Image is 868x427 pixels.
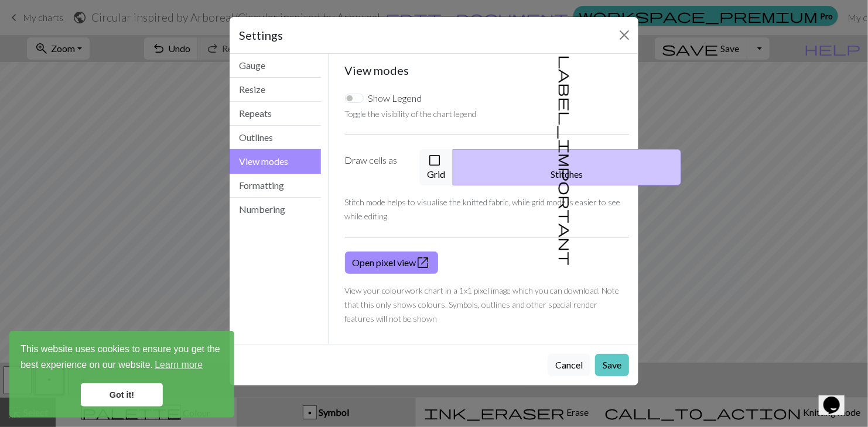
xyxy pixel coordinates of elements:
[345,252,438,274] a: Open pixel view
[239,26,283,44] h5: Settings
[81,383,163,407] a: dismiss cookie message
[230,198,321,221] button: Numbering
[558,55,574,266] span: label_important
[368,91,422,105] label: Show Legend
[548,354,590,376] button: Cancel
[230,126,321,150] button: Outlines
[416,254,430,271] span: open_in_new
[230,149,321,174] button: View modes
[230,54,321,78] button: Gauge
[230,174,321,198] button: Formatting
[338,149,412,185] label: Draw cells as
[345,197,621,221] small: Stitch mode helps to visualise the knitted fabric, while grid mode is easier to see while editing.
[819,380,856,415] iframe: chat widget
[345,109,477,119] small: Toggle the visibility of the chart legend
[9,331,234,418] div: cookieconsent
[153,356,204,374] a: learn more about cookies
[230,102,321,126] button: Repeats
[20,342,223,374] span: This website uses cookies to ensure you get the best experience on our website.
[345,285,620,323] small: View your colourwork chart in a 1x1 pixel image which you can download. Note that this only shows...
[345,63,630,77] h5: View modes
[230,78,321,102] button: Resize
[419,149,453,185] button: Grid
[595,354,629,376] button: Save
[453,149,681,185] button: Stitches
[615,26,634,44] button: Close
[428,152,442,168] span: check_box_outline_blank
